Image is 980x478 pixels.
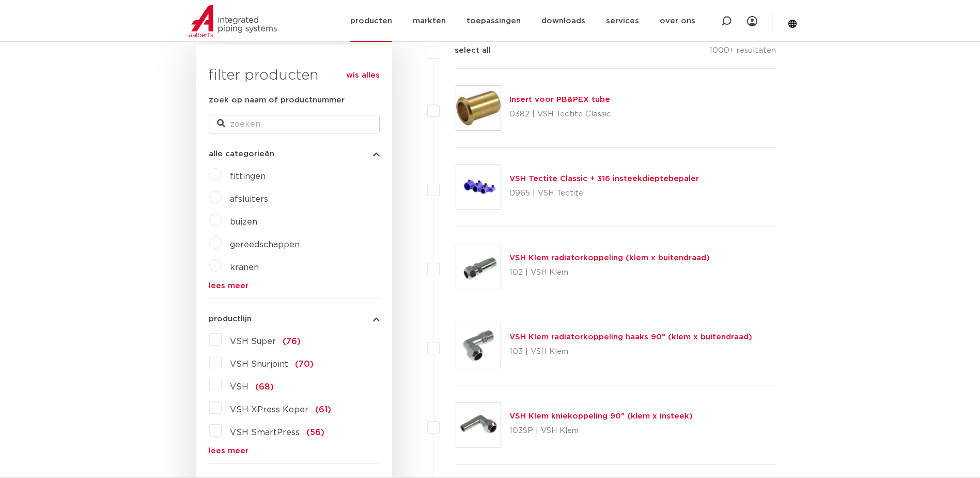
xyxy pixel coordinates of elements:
span: (61) [315,406,331,414]
label: zoek op naam of productnummer [209,94,345,107]
img: Thumbnail for VSH Klem kniekoppeling 90° (klem x insteek) [456,402,501,447]
label: select all [439,44,491,57]
a: afsluiters [230,195,268,203]
a: buizen [230,218,257,226]
span: VSH SmartPress [230,428,300,437]
span: VSH Super [230,337,276,346]
span: VSH [230,383,248,391]
p: 103 | VSH Klem [509,343,752,360]
span: productlijn [209,315,252,323]
img: Thumbnail for VSH Klem radiatorkoppeling haaks 90° (klem x buitendraad) [456,323,501,368]
p: 1000+ resultaten [709,44,776,61]
span: (70) [295,360,314,368]
p: 0965 | VSH Tectite [509,185,699,202]
h3: filter producten [209,65,380,86]
a: VSH Tectite Classic + 316 insteekdieptebepaler [509,175,699,183]
a: lees meer [209,282,380,290]
input: zoeken [209,115,380,133]
a: fittingen [230,172,266,181]
span: (76) [283,337,301,346]
span: VSH XPress Koper [230,406,308,414]
a: VSH Klem radiatorkoppeling haaks 90° (klem x buitendraad) [509,333,752,341]
button: productlijn [209,315,380,323]
a: Insert voor PB&PEX tube [509,96,610,103]
a: VSH Klem radiatorkoppeling (klem x buitendraad) [509,254,710,262]
a: wis alles [346,69,380,82]
img: Thumbnail for VSH Klem radiatorkoppeling (klem x buitendraad) [456,244,501,289]
p: 102 | VSH Klem [509,264,710,281]
img: Thumbnail for VSH Tectite Classic + 316 insteekdieptebepaler [456,165,501,210]
span: alle categorieën [209,150,274,158]
a: VSH Klem kniekoppeling 90° (klem x insteek) [509,412,693,420]
p: 0382 | VSH Tectite Classic [509,106,611,123]
span: (68) [255,383,274,391]
span: (56) [306,428,324,437]
a: lees meer [209,447,380,455]
img: Thumbnail for Insert voor PB&PEX tube [456,86,501,130]
button: alle categorieën [209,150,380,158]
a: gereedschappen [230,241,300,249]
a: kranen [230,263,259,272]
span: VSH Shurjoint [230,360,288,368]
p: 103SP | VSH Klem [509,423,693,439]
